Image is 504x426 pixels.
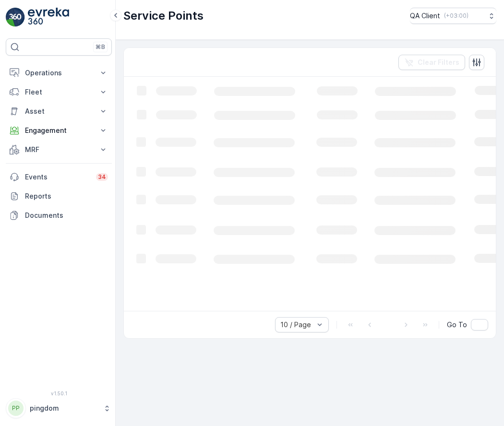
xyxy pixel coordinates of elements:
p: Service Points [123,8,204,24]
p: Operations [25,68,93,78]
button: Fleet [6,83,112,102]
span: v 1.50.1 [6,390,112,396]
p: ⌘B [96,43,105,51]
p: ( +03:00 ) [444,12,468,20]
button: Operations [6,63,112,83]
button: Clear Filters [398,55,465,70]
a: Events34 [6,167,112,187]
p: 34 [98,173,106,181]
button: QA Client(+03:00) [410,8,496,24]
div: PP [8,401,24,416]
button: MRF [6,140,112,159]
a: Documents [6,206,112,225]
p: Fleet [25,87,93,97]
p: Engagement [25,126,93,135]
img: logo [6,8,25,27]
button: Asset [6,102,112,121]
button: Engagement [6,121,112,140]
p: QA Client [410,11,440,21]
a: Reports [6,187,112,206]
button: PPpingdom [6,398,112,418]
p: Asset [25,106,93,116]
p: Events [25,172,90,182]
p: MRF [25,145,93,154]
img: logo_light-DOdMpM7g.png [28,8,69,27]
p: Documents [25,211,108,220]
p: pingdom [30,403,98,413]
p: Reports [25,191,108,201]
p: Clear Filters [418,58,459,67]
span: Go To [447,320,467,330]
